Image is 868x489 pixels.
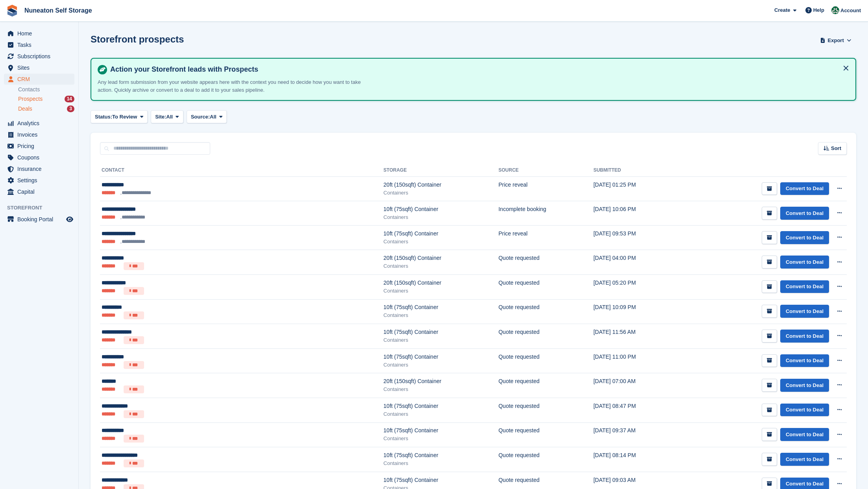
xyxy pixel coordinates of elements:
a: menu [4,74,74,85]
div: 3 [67,106,74,112]
td: [DATE] 08:47 PM [593,398,677,423]
span: Analytics [17,118,65,129]
div: Containers [383,311,498,319]
th: Contact [100,164,383,177]
a: menu [4,62,74,73]
td: [DATE] 10:06 PM [593,201,677,226]
div: 10ft (75sqft) Container [383,328,498,336]
td: Quote requested [498,398,593,423]
div: 10ft (75sqft) Container [383,230,498,238]
span: Settings [17,175,65,186]
div: 14 [65,96,74,102]
a: Contacts [18,86,74,93]
h4: Action your Storefront leads with Prospects [107,65,849,74]
a: menu [4,51,74,62]
span: Booking Portal [17,214,65,225]
a: Deals 3 [18,105,74,113]
span: Site: [155,113,166,121]
p: Any lead form submission from your website appears here with the context you need to decide how y... [98,78,373,94]
span: Sort [831,144,841,152]
span: Account [840,7,861,15]
div: 10ft (75sqft) Container [383,426,498,435]
a: menu [4,28,74,39]
a: menu [4,118,74,129]
td: Quote requested [498,250,593,275]
span: Pricing [17,141,65,152]
td: Price reveal [498,177,593,201]
div: 20ft (150sqft) Container [383,377,498,385]
div: Containers [383,385,498,393]
div: 20ft (150sqft) Container [383,279,498,287]
div: 10ft (75sqft) Container [383,402,498,410]
div: Containers [383,189,498,197]
a: Convert to Deal [780,330,829,343]
span: Subscriptions [17,51,65,62]
div: 10ft (75sqft) Container [383,205,498,213]
span: To Review [112,113,137,121]
div: Containers [383,459,498,467]
button: Site: All [151,110,183,123]
a: Prospects 14 [18,95,74,103]
td: [DATE] 05:20 PM [593,275,677,300]
td: [DATE] 09:37 AM [593,422,677,447]
td: Incomplete booking [498,201,593,226]
a: Preview store [65,215,74,224]
td: Quote requested [498,348,593,373]
td: Quote requested [498,422,593,447]
div: Containers [383,336,498,344]
span: Prospects [18,95,43,103]
span: Home [17,28,65,39]
div: 10ft (75sqft) Container [383,303,498,311]
div: 10ft (75sqft) Container [383,476,498,484]
img: Amanda [831,6,839,14]
a: Convert to Deal [780,379,829,392]
a: menu [4,129,74,140]
div: 20ft (150sqft) Container [383,181,498,189]
td: Price reveal [498,226,593,250]
div: Containers [383,238,498,246]
span: Sites [17,62,65,73]
div: 10ft (75sqft) Container [383,451,498,459]
td: [DATE] 07:00 AM [593,373,677,398]
span: CRM [17,74,65,85]
span: Coupons [17,152,65,163]
a: menu [4,214,74,225]
img: stora-icon-8386f47178a22dfd0bd8f6a31ec36ba5ce8667c1dd55bd0f319d3a0aa187defe.svg [6,5,18,17]
span: Invoices [17,129,65,140]
button: Status: To Review [91,110,148,123]
a: menu [4,152,74,163]
div: Containers [383,287,498,295]
button: Source: All [187,110,227,123]
a: Convert to Deal [780,231,829,244]
a: menu [4,141,74,152]
span: Help [813,6,824,14]
a: Convert to Deal [780,453,829,466]
a: Convert to Deal [780,256,829,269]
a: Convert to Deal [780,182,829,195]
span: Create [774,6,790,14]
a: Convert to Deal [780,305,829,318]
td: [DATE] 04:00 PM [593,250,677,275]
button: Export [818,34,853,47]
a: menu [4,163,74,174]
td: Quote requested [498,275,593,300]
div: 20ft (150sqft) Container [383,254,498,262]
td: [DATE] 08:14 PM [593,447,677,472]
td: Quote requested [498,299,593,324]
span: All [210,113,217,121]
span: Source: [191,113,210,121]
a: Convert to Deal [780,354,829,367]
a: menu [4,186,74,197]
td: [DATE] 01:25 PM [593,177,677,201]
span: Tasks [17,39,65,50]
td: [DATE] 09:53 PM [593,226,677,250]
th: Submitted [593,164,677,177]
a: menu [4,39,74,50]
div: Containers [383,435,498,443]
a: Convert to Deal [780,207,829,220]
span: Deals [18,105,32,113]
div: Containers [383,410,498,418]
td: [DATE] 10:09 PM [593,299,677,324]
td: Quote requested [498,373,593,398]
th: Source [498,164,593,177]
